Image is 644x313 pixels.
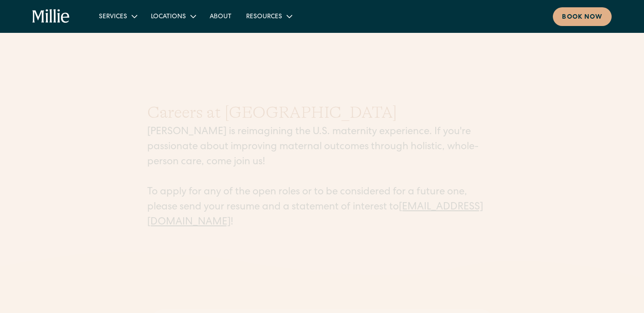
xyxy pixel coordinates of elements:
[32,9,70,24] a: home
[246,12,282,22] div: Resources
[144,9,202,24] div: Locations
[92,9,144,24] div: Services
[99,12,127,22] div: Services
[151,12,186,22] div: Locations
[202,9,239,24] a: About
[239,9,299,24] div: Resources
[553,7,612,26] a: Book now
[562,13,603,22] div: Book now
